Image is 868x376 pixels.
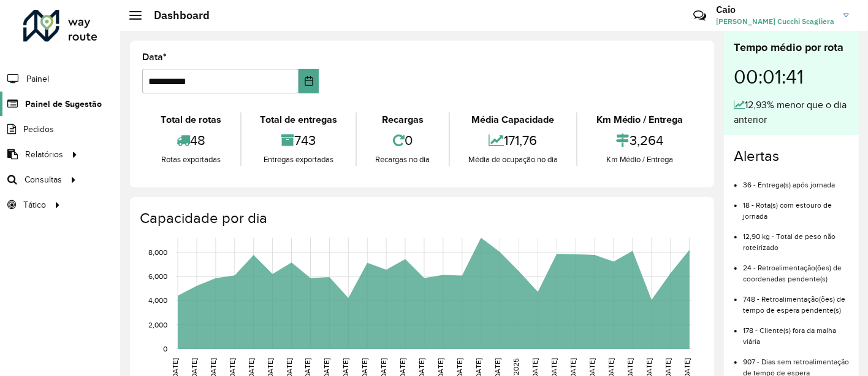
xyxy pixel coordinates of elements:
[245,112,353,127] div: Total de entregas
[140,210,702,227] h4: Capacidade por dia
[25,148,63,161] span: Relatórios
[734,39,849,56] div: Tempo médio por rota
[687,2,713,29] a: Contato Rápido
[743,284,849,316] li: 748 - Retroalimentação(ões) de tempo de espera pendente(s)
[360,154,446,166] div: Recargas no dia
[148,249,167,257] text: 8,000
[734,98,849,127] div: 12,93% menor que o dia anterior
[148,297,167,305] text: 4,000
[145,112,237,127] div: Total de rotas
[148,321,167,329] text: 2,000
[145,154,237,166] div: Rotas exportadas
[163,345,167,353] text: 0
[743,222,849,253] li: 12,90 kg - Total de peso não roteirizado
[453,127,574,154] div: 171,76
[734,147,849,165] h4: Alertas
[716,4,834,15] h3: Caio
[360,127,446,154] div: 0
[581,154,699,166] div: Km Médio / Entrega
[25,98,102,111] span: Painel de Sugestão
[23,123,54,136] span: Pedidos
[453,112,574,127] div: Média Capacidade
[145,127,237,154] div: 48
[26,72,49,85] span: Painel
[743,170,849,190] li: 36 - Entrega(s) após jornada
[245,154,353,166] div: Entregas exportadas
[142,50,167,65] label: Data
[299,69,319,93] button: Choose Date
[148,273,167,281] text: 6,000
[734,56,849,98] div: 00:01:41
[581,127,699,154] div: 3,264
[360,112,446,127] div: Recargas
[453,154,574,166] div: Média de ocupação no dia
[743,316,849,347] li: 178 - Cliente(s) fora da malha viária
[142,9,210,22] h2: Dashboard
[716,16,834,27] span: [PERSON_NAME] Cucchi Scagliera
[743,253,849,284] li: 24 - Retroalimentação(ões) de coordenadas pendente(s)
[743,190,849,222] li: 18 - Rota(s) com estouro de jornada
[23,198,46,211] span: Tático
[581,112,699,127] div: Km Médio / Entrega
[25,173,62,186] span: Consultas
[245,127,353,154] div: 743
